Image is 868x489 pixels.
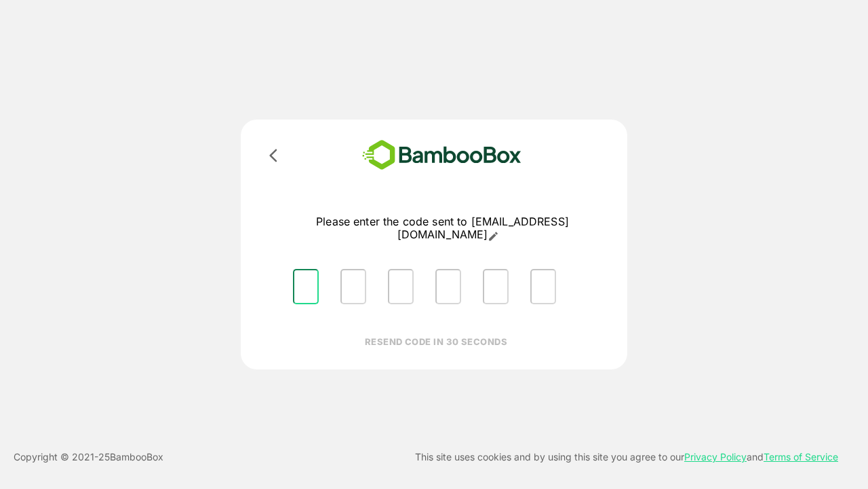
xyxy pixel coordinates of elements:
input: Please enter OTP character 1 [293,269,319,304]
input: Please enter OTP character 5 [483,269,509,304]
a: Terms of Service [764,451,838,463]
p: Copyright © 2021- 25 BambooBox [14,449,163,465]
input: Please enter OTP character 3 [388,269,414,304]
p: Please enter the code sent to [EMAIL_ADDRESS][DOMAIN_NAME] [282,215,603,242]
input: Please enter OTP character 2 [340,269,366,304]
input: Please enter OTP character 4 [435,269,461,304]
img: bamboobox [342,136,541,175]
p: This site uses cookies and by using this site you agree to our and [415,449,838,465]
input: Please enter OTP character 6 [530,269,556,304]
a: Privacy Policy [684,451,747,463]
